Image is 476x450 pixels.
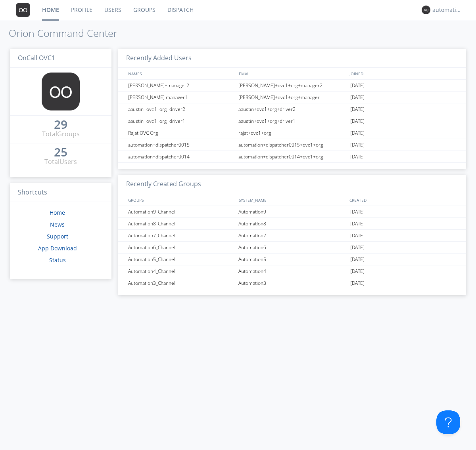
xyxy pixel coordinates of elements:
div: automation+dispatcher0014 [432,6,462,14]
span: [DATE] [350,242,365,254]
div: aaustin+ovc1+org+driver2 [126,103,236,115]
div: Automation7_Channel [126,230,236,241]
a: aaustin+ovc1+org+driver2aaustin+ovc1+org+driver2[DATE] [118,103,466,115]
span: [DATE] [350,115,365,127]
span: [DATE] [350,206,365,218]
div: Total Users [44,157,77,166]
span: [DATE] [350,92,365,103]
div: [PERSON_NAME]+manager2 [126,80,236,91]
img: 373638.png [422,6,430,14]
div: aaustin+ovc1+org+driver1 [236,115,348,127]
div: automation+dispatcher0015+ovc1+org [236,139,348,151]
a: Support [47,233,68,240]
div: Automation8 [236,218,348,229]
img: 373638.png [16,3,30,17]
a: Automation9_ChannelAutomation9[DATE] [118,206,466,218]
span: [DATE] [350,103,365,115]
span: [DATE] [350,127,365,139]
div: Automation6_Channel [126,242,236,253]
div: GROUPS [126,194,235,206]
a: Automation4_ChannelAutomation4[DATE] [118,265,466,277]
div: Total Groups [42,130,80,139]
div: automation+dispatcher0014 [126,151,236,162]
div: NAMES [126,68,235,79]
div: Automation4 [236,265,348,277]
a: [PERSON_NAME]+manager2[PERSON_NAME]+ovc1+org+manager2[DATE] [118,80,466,92]
div: automation+dispatcher0015 [126,139,236,151]
a: Automation5_ChannelAutomation5[DATE] [118,254,466,265]
a: Rajat OVC Orgrajat+ovc1+org[DATE] [118,127,466,139]
div: Automation5 [236,254,348,265]
div: aaustin+ovc1+org+driver1 [126,115,236,127]
span: [DATE] [350,218,365,230]
div: aaustin+ovc1+org+driver2 [236,103,348,115]
div: rajat+ovc1+org [236,127,348,139]
div: Rajat OVC Org [126,127,236,139]
div: 29 [54,120,67,128]
a: Automation6_ChannelAutomation6[DATE] [118,242,466,254]
a: Status [49,256,66,264]
span: [DATE] [350,151,365,163]
h3: Recently Created Groups [118,175,466,194]
span: [DATE] [350,254,365,265]
div: Automation3 [236,277,348,289]
span: [DATE] [350,277,365,289]
div: [PERSON_NAME]+ovc1+org+manager [236,92,348,103]
a: Home [50,209,65,216]
div: [PERSON_NAME] manager1 [126,92,236,103]
a: Automation7_ChannelAutomation7[DATE] [118,230,466,242]
a: Automation8_ChannelAutomation8[DATE] [118,218,466,230]
span: OnCall OVC1 [18,53,55,62]
a: App Download [38,244,77,252]
h3: Recently Added Users [118,49,466,68]
iframe: Toggle Customer Support [436,410,460,434]
div: Automation5_Channel [126,254,236,265]
img: 373638.png [42,72,80,111]
div: 25 [54,148,67,156]
div: automation+dispatcher0014+ovc1+org [236,151,348,162]
div: SYSTEM_NAME [237,194,347,206]
div: Automation9_Channel [126,206,236,217]
div: Automation4_Channel [126,265,236,277]
span: [DATE] [350,265,365,277]
div: Automation6 [236,242,348,253]
a: [PERSON_NAME] manager1[PERSON_NAME]+ovc1+org+manager[DATE] [118,92,466,103]
a: 25 [54,148,67,157]
div: CREATED [347,194,459,206]
a: Automation3_ChannelAutomation3[DATE] [118,277,466,289]
a: 29 [54,120,67,130]
span: [DATE] [350,139,365,151]
div: Automation9 [236,206,348,217]
div: EMAIL [237,68,347,79]
div: JOINED [347,68,459,79]
h3: Shortcuts [10,183,111,202]
span: [DATE] [350,80,365,92]
div: Automation3_Channel [126,277,236,289]
div: Automation8_Channel [126,218,236,229]
a: automation+dispatcher0014automation+dispatcher0014+ovc1+org[DATE] [118,151,466,163]
a: automation+dispatcher0015automation+dispatcher0015+ovc1+org[DATE] [118,139,466,151]
div: [PERSON_NAME]+ovc1+org+manager2 [236,80,348,91]
span: [DATE] [350,230,365,242]
a: News [50,221,65,228]
a: aaustin+ovc1+org+driver1aaustin+ovc1+org+driver1[DATE] [118,115,466,127]
div: Automation7 [236,230,348,241]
